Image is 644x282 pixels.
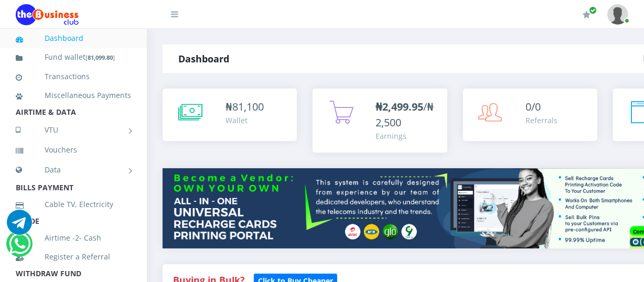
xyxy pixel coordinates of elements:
[226,115,264,126] div: Wallet
[16,64,131,89] a: Transactions
[16,226,131,250] a: Airtime -2- Cash
[16,26,131,50] a: Dashboard
[607,4,628,25] img: User
[7,218,32,235] a: Chat for support
[16,192,131,216] a: Cable TV, Electricity
[9,239,30,256] a: Chat for support
[178,52,229,65] strong: Dashboard
[583,10,591,19] i: Renew/Upgrade Subscription
[375,100,434,129] span: /₦2,500
[16,4,79,25] img: Logo
[16,45,131,70] a: Fund wallet[81,099.80]
[16,138,131,162] a: Vouchers
[463,89,597,141] a: 0/0 Referrals
[375,131,436,142] div: Earnings
[589,6,597,14] span: Renew/Upgrade Subscription
[16,245,131,269] a: Register a Referral
[313,89,447,153] a: ₦2,499.95/₦2,500 Earnings
[16,117,131,143] a: VTU
[88,53,113,61] b: 81,099.80
[16,83,131,107] a: Miscellaneous Payments
[163,89,297,141] a: ₦81,100 Wallet
[375,100,423,114] b: ₦2,499.95
[226,99,264,115] div: ₦
[16,157,131,183] a: Data
[232,100,264,114] span: 81,100
[85,53,115,61] small: [ ]
[526,100,541,114] span: 0/0
[526,115,558,126] div: Referrals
